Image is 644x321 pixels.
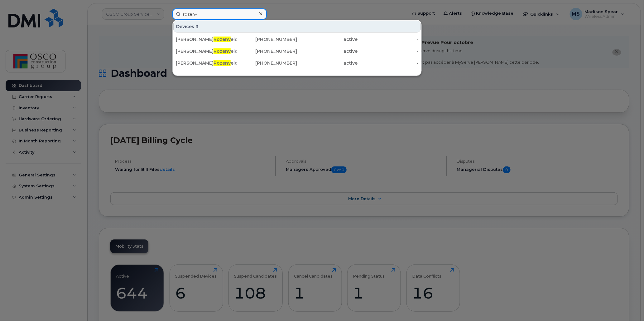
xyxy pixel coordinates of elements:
span: Rozenv [214,37,231,42]
div: [PHONE_NUMBER] [237,60,297,66]
div: - [358,48,419,54]
div: - [358,60,419,66]
span: Rozenv [214,48,231,54]
div: Devices [173,21,421,32]
div: active [297,60,358,66]
div: [PERSON_NAME] eld [176,48,237,54]
div: [PHONE_NUMBER] [237,36,297,42]
div: [PERSON_NAME] eld [176,60,237,66]
a: [PERSON_NAME]Rozenveld[PHONE_NUMBER]active- [173,34,421,45]
div: active [297,48,358,54]
div: active [297,36,358,42]
div: [PHONE_NUMBER] [237,48,297,54]
a: [PERSON_NAME]Rozenveld[PHONE_NUMBER]active- [173,46,421,57]
a: [PERSON_NAME]Rozenveld[PHONE_NUMBER]active- [173,57,421,69]
span: 3 [195,23,199,30]
div: [PERSON_NAME] eld [176,36,237,42]
span: Rozenv [214,60,231,66]
div: - [358,36,419,42]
